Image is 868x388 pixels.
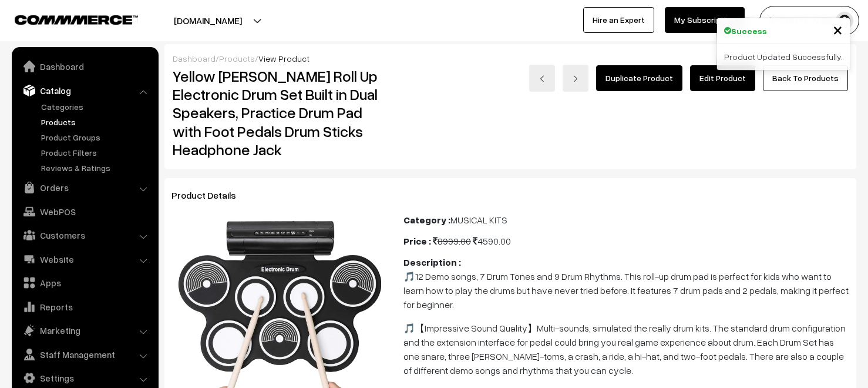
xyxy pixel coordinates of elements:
[15,177,154,198] a: Orders
[596,65,682,91] a: Duplicate Product
[173,52,848,65] div: / /
[731,25,767,37] strong: Success
[15,225,154,246] a: Customers
[403,269,849,312] p: 🎵12 Demo songs, 7 Drum Tones and 9 Drum Rhythms. This roll-up drum pad is perfect for kids who wa...
[833,21,843,38] button: Close
[763,65,848,91] a: Back To Products
[173,67,386,159] h2: Yellow [PERSON_NAME] Roll Up Electronic Drum Set Built in Dual Speakers, Practice Drum Pad with F...
[433,235,471,247] span: 8999.00
[583,7,654,33] a: Hire an Expert
[836,12,853,29] img: user
[38,116,154,128] a: Products
[15,344,154,365] a: Staff Management
[759,6,859,35] button: [PERSON_NAME]
[38,162,154,174] a: Reviews & Ratings
[15,296,154,317] a: Reports
[539,75,546,82] img: left-arrow.png
[15,320,154,341] a: Marketing
[403,256,461,268] b: Description :
[258,53,309,63] span: View Product
[38,146,154,159] a: Product Filters
[403,321,849,377] p: 🎵【Impressive Sound Quality】Multi-sounds, simulated the really drum kits. The standard drum config...
[690,65,755,91] a: Edit Product
[133,6,283,35] button: [DOMAIN_NAME]
[38,131,154,143] a: Product Groups
[171,189,250,201] span: Product Details
[665,7,745,33] a: My Subscription
[572,75,579,82] img: right-arrow.png
[15,15,138,24] img: COMMMERCE
[717,44,850,70] div: Product Updated Successfully.
[15,80,154,101] a: Catalog
[15,56,154,77] a: Dashboard
[403,213,849,227] div: MUSICAL KITS
[403,234,849,248] div: 4590.00
[833,18,843,40] span: ×
[15,272,154,293] a: Apps
[403,235,431,247] b: Price :
[403,214,450,226] b: Category :
[219,53,255,63] a: Products
[173,53,216,63] a: Dashboard
[15,249,154,270] a: Website
[38,101,154,113] a: Categories
[15,201,154,222] a: WebPOS
[15,12,117,26] a: COMMMERCE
